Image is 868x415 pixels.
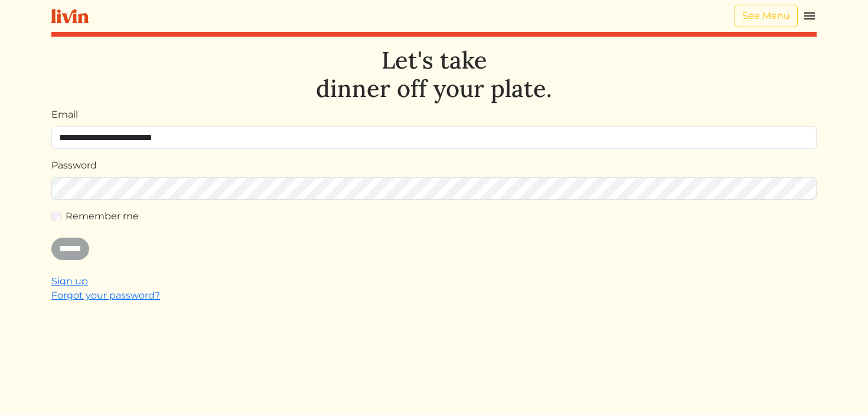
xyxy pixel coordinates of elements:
a: Sign up [51,275,88,287]
h1: Let's take dinner off your plate. [51,46,817,103]
label: Email [51,108,78,122]
a: See Menu [735,5,798,27]
img: livin-logo-a0d97d1a881af30f6274990eb6222085a2533c92bbd1e4f22c21b4f0d0e3210c.svg [51,9,89,24]
img: menu_hamburger-cb6d353cf0ecd9f46ceae1c99ecbeb4a00e71ca567a856bd81f57e9d8c17bb26.svg [802,9,817,23]
label: Password [51,158,97,173]
a: Forgot your password? [51,290,160,301]
label: Remember me [66,209,139,223]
